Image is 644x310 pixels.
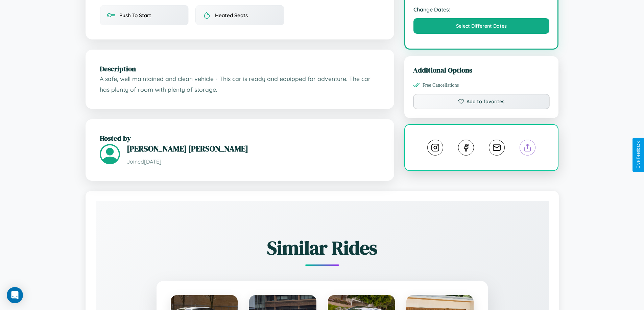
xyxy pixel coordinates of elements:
[119,12,151,19] span: Push To Start
[636,141,641,169] div: Give Feedback
[100,64,380,74] h2: Description
[413,94,550,109] button: Add to favorites
[413,6,550,13] strong: Change Dates:
[423,82,459,88] span: Free Cancellations
[215,12,248,19] span: Heated Seats
[413,65,550,75] h3: Additional Options
[119,235,525,261] h2: Similar Rides
[413,18,550,34] button: Select Different Dates
[127,157,380,167] p: Joined [DATE]
[7,287,23,303] div: Open Intercom Messenger
[100,133,380,143] h2: Hosted by
[100,74,380,95] p: A safe, well maintained and clean vehicle - This car is ready and equipped for adventure. The car...
[127,143,380,154] h3: [PERSON_NAME] [PERSON_NAME]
